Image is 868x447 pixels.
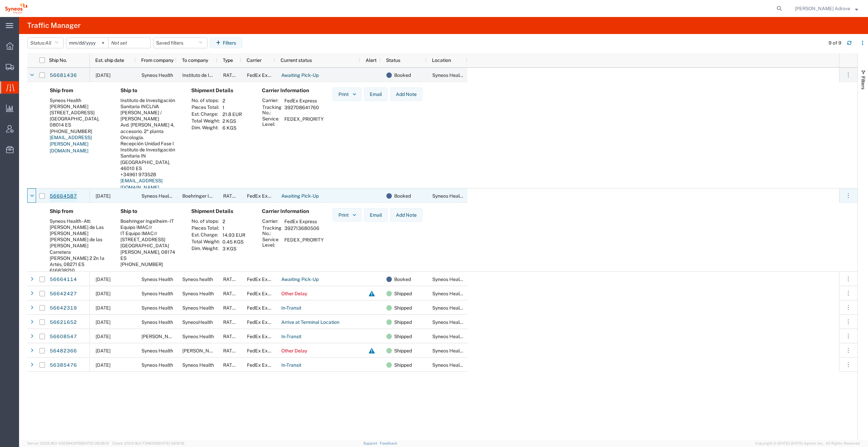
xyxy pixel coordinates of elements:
a: 56608547 [49,331,77,342]
span: Syneos Health Clinical Spain [432,362,531,368]
a: [EMAIL_ADDRESS][PERSON_NAME][DOMAIN_NAME] [50,135,92,153]
span: Shipped [394,329,412,344]
a: 56642427 [49,288,77,299]
span: Status [386,57,400,63]
td: 2 [220,97,244,104]
span: Ship No. [49,57,67,63]
td: 6 KGS [220,125,244,131]
div: [PERSON_NAME] de las [PERSON_NAME] [50,236,110,249]
a: 56664114 [49,274,77,285]
th: No. of stops: [191,218,220,225]
span: FedEx Express [247,319,280,325]
span: RATED [223,291,238,296]
td: 2 [220,218,248,225]
span: FedEx Express [247,72,280,78]
span: FedEx Express [247,193,280,199]
span: Booked [394,68,411,82]
span: Instituto de Investigación Sanitaria INCLIVA [182,72,277,78]
span: 08/29/2025 [96,305,111,311]
img: dropdown [351,91,357,97]
span: Current status [281,57,312,63]
span: Client: 2025.18.0-7346316 [112,441,184,445]
button: Email [364,208,388,222]
img: logo [5,3,28,14]
td: 21.8 EUR [220,111,244,118]
a: Other Delay [281,346,307,357]
span: Syneos Health Clinical Spain [432,193,531,199]
span: Shipped [394,358,412,372]
span: Syneos Health [141,348,173,353]
span: All [45,40,51,46]
span: Shipped [394,315,412,329]
a: 56681436 [49,70,77,81]
th: No. of stops: [191,97,220,104]
a: Awaiting Pick-Up [281,191,319,202]
a: In-Transit [281,360,302,371]
h4: Carrier Information [262,87,316,94]
th: Dim. Weight: [191,125,220,131]
th: Dim. Weight: [191,245,220,252]
button: Email [364,87,388,101]
h4: Carrier Information [262,208,316,214]
th: Carrier: [262,97,282,104]
div: Syneos Health [50,97,110,103]
a: 56482366 [49,346,77,357]
a: 56664587 [49,191,77,202]
th: Est. Charge: [191,232,220,238]
span: Syneos Health [141,72,173,78]
td: 392713680506 [282,225,326,236]
span: Rosa Gonzalez Galindo [141,334,180,339]
th: Tracking No.: [262,225,282,236]
span: Syneos Health [141,305,173,311]
div: [PHONE_NUMBER] [50,128,110,134]
button: Status:All [27,37,64,48]
td: 14.93 EUR [220,232,248,238]
a: Other Delay [281,288,307,299]
span: RATED [223,72,238,78]
div: 9 of 9 [829,39,841,47]
span: [DATE] 08:10:16 [158,441,184,445]
span: SyneosHealth [182,319,213,325]
td: FEDEX_PRIORITY [282,236,326,248]
span: 08/26/2025 [96,334,111,339]
span: 08/27/2025 [96,319,111,325]
span: RATED [223,362,238,368]
div: Syneos Health - Att: [PERSON_NAME] de Las [PERSON_NAME] [50,218,110,237]
div: [PHONE_NUMBER] [120,261,180,267]
button: Print [333,87,362,101]
span: Syneos Health [141,319,173,325]
a: Arrive at Terminal Location [281,317,340,328]
a: In-Transit [281,331,302,342]
span: Alert [366,57,377,63]
th: Tracking No.: [262,104,282,116]
h4: Ship to [120,208,180,214]
div: [STREET_ADDRESS] [50,110,110,116]
span: Syneos health [182,277,213,282]
th: Total Weight: [191,118,220,125]
span: Syneos Health [182,305,214,311]
span: RATED [223,305,238,311]
td: 0.45 KGS [220,238,248,245]
div: [PERSON_NAME] / [PERSON_NAME] [120,110,180,122]
td: FEDEX_PRIORITY [282,116,326,127]
span: RATED [223,193,238,199]
span: FedEx Express [247,291,280,296]
h4: Ship to [120,87,180,94]
h4: Ship from [50,87,110,94]
span: Syneos Health Clinical Spain [432,319,531,325]
span: Irene Perez Adrove [795,5,850,12]
a: Feedback [380,441,397,445]
span: Booked [394,272,411,286]
button: Add Note [390,208,422,222]
span: RATED [223,277,238,282]
a: 56642319 [49,303,77,314]
span: FedEx Express [247,348,280,353]
span: 08/29/2025 [96,362,111,368]
th: Est. Charge: [191,111,220,118]
span: Syneos Health [141,362,173,368]
td: FedEx Express [282,218,326,225]
a: Support [363,441,380,445]
span: Syneos Health [182,362,214,368]
span: RATED [223,319,238,325]
th: Carrier: [262,218,282,225]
